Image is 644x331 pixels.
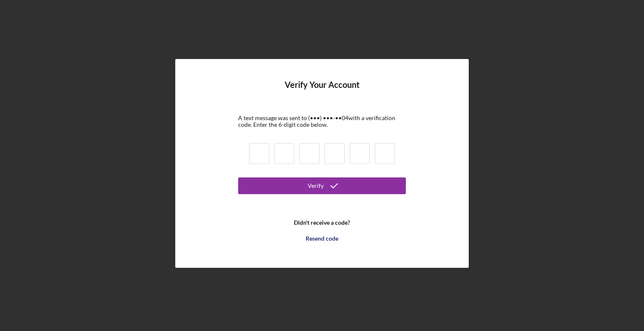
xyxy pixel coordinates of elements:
[308,177,324,194] div: Verify
[238,115,406,128] div: A text message was sent to (•••) •••-•• 04 with a verification code. Enter the 6-digit code below.
[238,230,406,247] button: Resend code
[294,219,350,226] b: Didn't receive a code?
[285,80,360,102] h4: Verify Your Account
[306,230,338,247] div: Resend code
[238,177,406,194] button: Verify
